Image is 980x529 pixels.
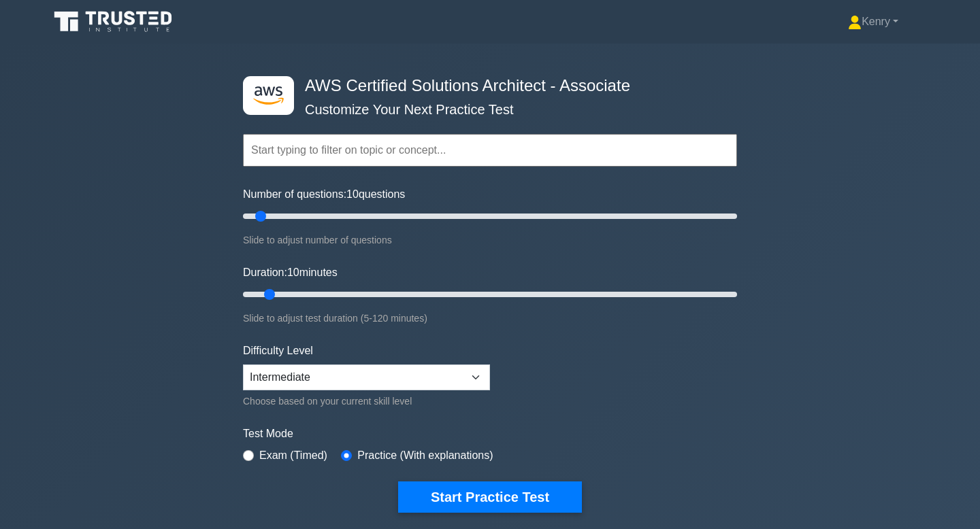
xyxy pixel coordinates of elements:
[357,447,493,464] label: Practice (With explanations)
[243,134,737,167] input: Start typing to filter on topic or concept...
[815,8,931,35] a: Kenry
[287,267,299,278] span: 10
[243,426,737,442] label: Test Mode
[243,343,313,359] label: Difficulty Level
[299,76,670,96] h4: AWS Certified Solutions Architect - Associate
[243,264,338,281] label: Duration: minutes
[398,481,582,513] button: Start Practice Test
[346,188,359,200] span: 10
[259,447,327,464] label: Exam (Timed)
[243,232,737,248] div: Slide to adjust number of questions
[243,186,405,203] label: Number of questions: questions
[243,393,490,409] div: Choose based on your current skill level
[243,310,737,326] div: Slide to adjust test duration (5-120 minutes)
